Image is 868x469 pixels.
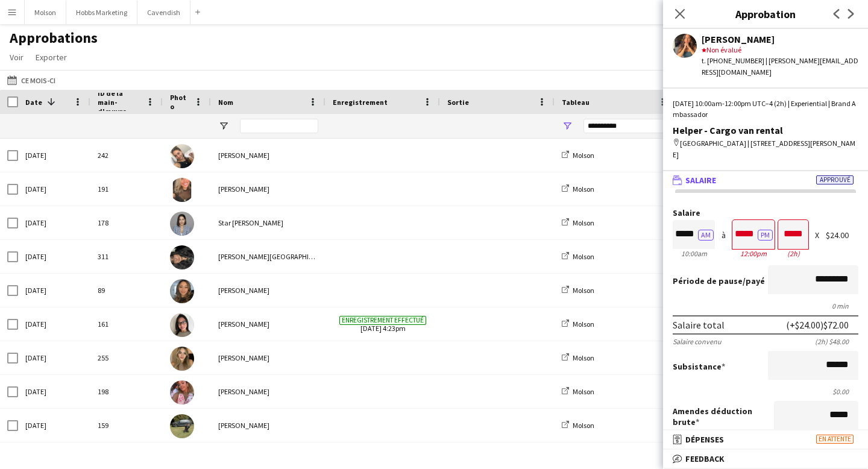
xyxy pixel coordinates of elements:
a: Molson [562,319,594,329]
span: Sortie [447,98,469,107]
a: Molson [562,353,594,362]
div: [PERSON_NAME][GEOGRAPHIC_DATA] [211,240,325,273]
span: Molson [573,421,594,430]
a: Molson [562,184,594,194]
label: Salaire [673,209,858,218]
span: Voir [10,52,24,63]
span: Enregistrement effectué [339,316,426,325]
div: [PERSON_NAME] [702,34,858,45]
div: Non évalué [702,45,858,55]
div: (2h) $48.00 [815,337,858,346]
span: Photo [170,93,189,111]
div: [DATE] [18,307,90,341]
span: Molson [573,151,594,160]
div: [GEOGRAPHIC_DATA] | [STREET_ADDRESS][PERSON_NAME] [673,138,858,160]
button: Ouvrir le menu de filtre [562,121,573,131]
span: Enregistrement [333,98,388,107]
span: Feedback [685,453,725,464]
div: $24.00 [826,231,858,240]
label: Subsistance [673,361,725,372]
span: Tableau [562,98,590,107]
div: 159 [90,409,163,442]
img: Anlly Gallego [170,347,194,371]
div: Salaire convenu [673,337,722,346]
div: Salaire total [673,319,725,331]
div: Star [PERSON_NAME] [211,206,325,239]
mat-expansion-panel-header: DépensesEn attente [663,430,868,449]
div: [DATE] [18,341,90,374]
div: t. [PHONE_NUMBER] | [PERSON_NAME][EMAIL_ADDRESS][DOMAIN_NAME] [702,55,858,77]
div: [PERSON_NAME] [211,341,325,374]
button: Cavendish [137,1,190,24]
span: Nom [218,98,233,107]
a: Voir [5,49,28,65]
a: Molson [562,421,594,430]
div: 12:00pm [732,249,775,258]
h3: Approbation [663,6,868,22]
div: 191 [90,172,163,206]
div: 311 [90,240,163,273]
div: $0.00 [673,387,858,396]
div: [PERSON_NAME] [211,172,325,206]
div: [DATE] [18,375,90,408]
div: X [815,231,819,240]
div: (+$24.00) $72.00 [786,319,849,331]
div: 242 [90,139,163,172]
a: Molson [562,151,594,160]
img: asal tehrani [170,245,194,269]
div: [PERSON_NAME] [211,375,325,408]
span: Molson [573,286,594,295]
span: ID de la main-d'œuvre [98,89,141,116]
a: Molson [562,286,594,295]
mat-expansion-panel-header: SalaireApprouvé [663,171,868,189]
button: Ce mois-ci [5,73,58,87]
span: [DATE] 4:23pm [333,307,433,341]
span: Date [25,98,42,107]
div: 2h [778,249,808,258]
span: Molson [573,353,594,362]
button: PM [758,230,773,241]
div: [DATE] [18,206,90,239]
a: Molson [562,252,594,261]
img: Leila Benabid [170,414,194,438]
button: AM [698,230,714,241]
img: Vanessa Bernard [170,178,194,202]
button: Molson [25,1,66,24]
a: Molson [562,387,594,396]
img: Star Rafiee Bandary [170,212,194,236]
span: Molson [573,252,594,261]
div: [DATE] [18,409,90,442]
div: [PERSON_NAME] [211,307,325,341]
button: Hobbs Marketing [66,1,137,24]
div: 89 [90,274,163,307]
div: [PERSON_NAME] [211,274,325,307]
div: 0 min [673,301,858,310]
div: 10:00am [673,249,715,258]
span: Salaire [685,175,716,186]
img: Julissa Cornejo [170,279,194,303]
label: Amendes déduction brute [673,406,774,427]
div: [DATE] 10:00am-12:00pm UTC−4 (2h) | Experiential | Brand Ambassador [673,98,858,120]
div: [DATE] [18,240,90,273]
a: Molson [562,218,594,227]
label: /payé [673,275,765,286]
span: Dépenses [685,434,724,445]
span: Exporter [36,52,67,63]
div: 161 [90,307,163,341]
a: Exporter [31,49,72,65]
span: Molson [573,218,594,227]
span: En attente [816,435,854,444]
div: Helper - Cargo van rental [673,125,858,136]
mat-expansion-panel-header: Feedback [663,450,868,468]
span: Molson [573,184,594,194]
div: à [722,231,726,240]
img: Yasmine Hammoudi [170,380,194,404]
span: Période de pause [673,275,743,286]
span: Molson [573,387,594,396]
span: Approuvé [816,175,854,184]
img: Karla Inac [170,313,194,337]
button: Ouvrir le menu de filtre [218,121,229,131]
div: [DATE] [18,139,90,172]
div: [DATE] [18,172,90,206]
input: Nom Entrée de filtre [240,119,318,133]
